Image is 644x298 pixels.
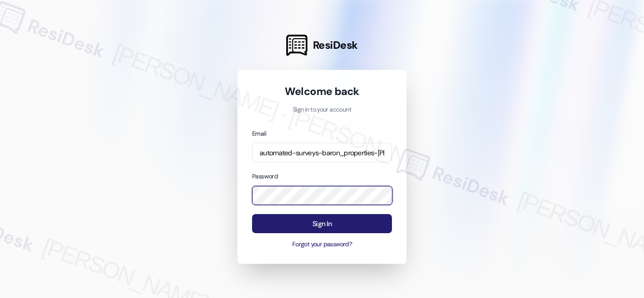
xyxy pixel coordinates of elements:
img: ResiDesk Logo [286,35,307,56]
button: Sign In [252,214,392,234]
button: Forgot your password? [252,240,392,249]
span: ResiDesk [313,38,358,52]
h1: Welcome back [252,84,392,98]
input: name@example.com [252,143,392,162]
label: Password [252,172,278,180]
p: Sign in to your account [252,106,392,115]
label: Email [252,130,266,138]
